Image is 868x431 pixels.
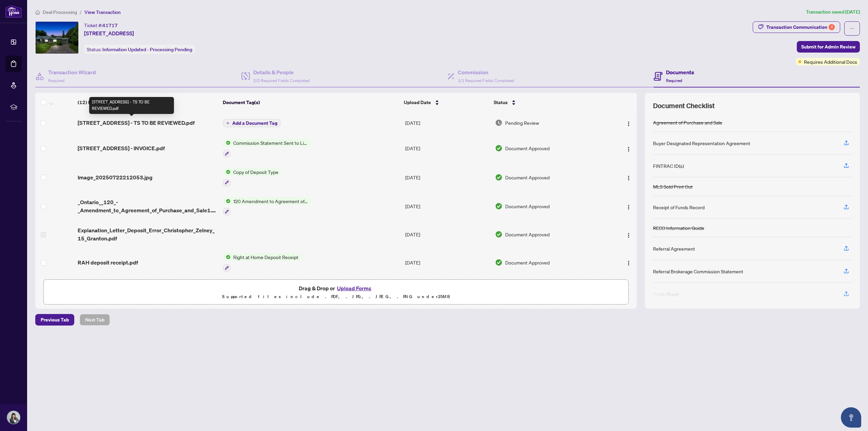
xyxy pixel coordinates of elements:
button: Open asap [841,407,861,428]
button: Add a Document Tag [223,119,280,127]
h4: Commission [458,68,514,76]
span: 41717 [102,22,118,28]
span: Status [494,99,508,106]
span: Document Approved [505,259,550,266]
img: Document Status [495,174,502,181]
button: Next Tab [80,314,110,326]
img: Logo [626,146,631,152]
span: 120 Amendment to Agreement of Purchase and Sale [231,197,311,205]
span: Deal Processing [43,9,77,15]
span: Add a Document Tag [232,121,277,125]
span: RAH deposit receipt.pdf [78,258,138,267]
span: (12) File Name [78,99,110,106]
td: [DATE] [402,112,492,134]
article: Transaction saved [DATE] [806,8,860,16]
button: Transaction Communication6 [753,21,840,33]
img: Document Status [495,259,502,266]
img: Status Icon [223,197,231,205]
span: Document Checklist [653,101,715,111]
span: Upload Date [404,99,431,106]
td: [DATE] [402,192,492,221]
div: Agreement of Purchase and Sale [653,119,722,126]
img: Logo [626,233,631,238]
span: Document Approved [505,144,550,152]
button: Submit for Admin Review [797,41,860,53]
span: Requires Additional Docs [804,58,857,65]
div: Ticket #: [84,21,118,29]
img: Document Status [495,119,502,126]
div: Referral Brokerage Commission Statement [653,268,743,275]
h4: Transaction Wizard [48,68,96,76]
img: Logo [626,204,631,210]
span: Drag & Drop or [299,284,373,293]
button: Logo [623,143,634,154]
span: Image_20250722212053.jpg [78,173,153,181]
span: View Transaction [84,9,121,15]
span: _Ontario__120_-_Amendment_to_Agreement_of_Purchase_and_Sale1.pdf [78,198,218,214]
th: Upload Date [401,93,491,112]
span: Commission Statement Sent to Listing Brokerage [231,139,311,146]
div: MLS Sold Print Out [653,183,693,190]
button: Previous Tab [35,314,74,326]
span: Explanation_Letter_Deposit_Error_Christopher_Zelney_15_Granton.pdf [78,226,218,242]
h4: Documents [666,68,694,76]
img: Logo [626,260,631,266]
div: Status: [84,45,195,54]
span: 1/1 Required Fields Completed [458,78,514,83]
span: Required [666,78,682,83]
span: Drag & Drop orUpload FormsSupported files include .PDF, .JPG, .JPEG, .PNG under25MB [44,280,628,305]
button: Logo [623,201,634,212]
th: Status [491,93,603,112]
button: Status IconRight at Home Deposit Receipt [223,253,301,272]
span: Document Approved [505,202,550,210]
button: Add a Document Tag [223,119,280,128]
img: Logo [626,175,631,181]
img: IMG-X12244902_1.jpg [36,22,78,54]
td: [DATE] [402,221,492,248]
h4: Details & People [253,68,310,76]
span: Right at Home Deposit Receipt [231,253,301,261]
img: Status Icon [223,253,231,261]
button: Logo [623,172,634,183]
img: Profile Icon [7,411,20,424]
th: (12) File Name [75,93,220,112]
button: Status IconCommission Statement Sent to Listing Brokerage [223,139,311,157]
div: [STREET_ADDRESS] - TS TO BE REVIEWED.pdf [89,97,174,114]
div: Referral Agreement [653,245,695,252]
span: Information Updated - Processing Pending [102,46,192,53]
td: [DATE] [402,163,492,192]
span: Document Approved [505,231,550,238]
span: home [35,10,40,15]
button: Status Icon120 Amendment to Agreement of Purchase and Sale [223,197,311,216]
span: [STREET_ADDRESS] - TS TO BE REVIEWED.pdf [78,119,195,127]
img: logo [5,5,22,18]
button: Logo [623,229,634,240]
div: FINTRAC ID(s) [653,162,684,170]
span: Document Approved [505,174,550,181]
div: 6 [829,24,835,30]
p: Supported files include .PDF, .JPG, .JPEG, .PNG under 25 MB [48,293,624,301]
span: 2/2 Required Fields Completed [253,78,310,83]
span: ellipsis [850,26,854,31]
button: Status IconCopy of Deposit Type [223,168,281,187]
button: Upload Forms [335,284,373,293]
span: [STREET_ADDRESS] - INVOICE.pdf [78,144,165,152]
li: / [80,8,82,16]
button: Logo [623,257,634,268]
span: Pending Review [505,119,539,126]
img: Status Icon [223,139,231,146]
button: Logo [623,117,634,128]
img: Status Icon [223,168,231,176]
img: Document Status [495,202,502,210]
div: RECO Information Guide [653,224,704,232]
td: [DATE] [402,134,492,163]
span: Copy of Deposit Type [231,168,281,176]
img: Logo [626,121,631,126]
img: Document Status [495,231,502,238]
img: Document Status [495,144,502,152]
td: [DATE] [402,248,492,277]
div: Buyer Designated Representation Agreement [653,139,750,147]
span: plus [226,121,230,125]
span: Previous Tab [41,314,69,325]
th: Document Tag(s) [220,93,401,112]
